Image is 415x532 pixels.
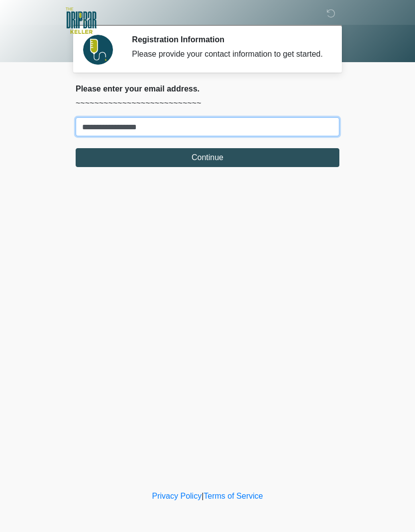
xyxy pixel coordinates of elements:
[76,97,339,109] p: ~~~~~~~~~~~~~~~~~~~~~~~~~~~
[66,7,97,34] img: The DRIPBaR - Keller Logo
[204,492,263,500] a: Terms of Service
[76,148,339,167] button: Continue
[83,35,113,65] img: Agent Avatar
[152,492,202,500] a: Privacy Policy
[76,84,339,93] h2: Please enter your email address.
[132,48,324,60] div: Please provide your contact information to get started.
[202,492,204,500] a: |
